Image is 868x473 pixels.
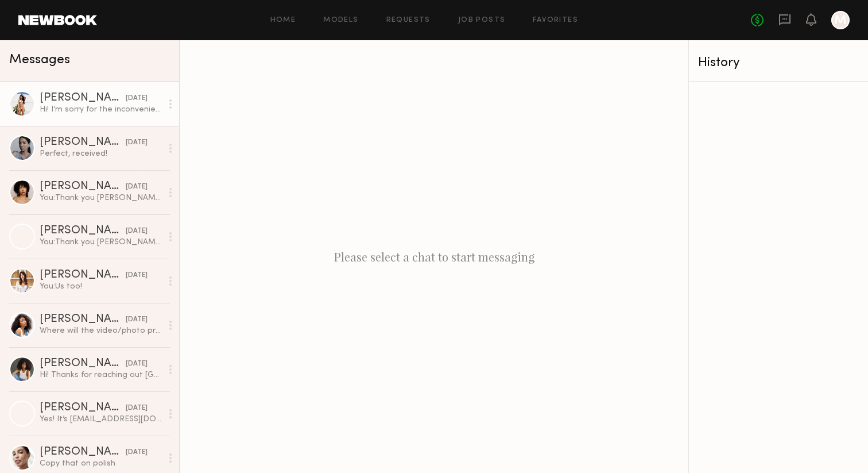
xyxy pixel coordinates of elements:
[126,182,148,193] div: [DATE]
[126,359,148,370] div: [DATE]
[40,281,162,292] div: You: Us too!
[126,403,148,414] div: [DATE]
[831,11,850,29] a: M
[270,17,296,24] a: Home
[40,270,126,281] div: [PERSON_NAME]
[40,447,126,458] div: [PERSON_NAME]
[40,148,162,159] div: Perfect, received!
[40,414,162,425] div: Yes! It’s [EMAIL_ADDRESS][DOMAIN_NAME]
[40,237,162,248] div: You: Thank you [PERSON_NAME]! It was so lovely to work with you. 🤎
[40,358,126,370] div: [PERSON_NAME]
[180,40,688,473] div: Please select a chat to start messaging
[458,17,506,24] a: Job Posts
[698,56,859,70] div: History
[126,226,148,237] div: [DATE]
[40,225,126,237] div: [PERSON_NAME]
[40,314,126,325] div: [PERSON_NAME]
[533,17,578,24] a: Favorites
[126,270,148,281] div: [DATE]
[126,93,148,104] div: [DATE]
[386,17,431,24] a: Requests
[40,104,162,115] div: Hi! I’m sorry for the inconvenience but I booked a gig for [DATE] in [GEOGRAPHIC_DATA] and the ea...
[40,93,126,104] div: [PERSON_NAME]
[323,17,358,24] a: Models
[126,137,148,148] div: [DATE]
[40,458,162,469] div: Copy that on polish
[40,137,126,148] div: [PERSON_NAME]
[40,193,162,203] div: You: Thank you [PERSON_NAME]! You were lovely to work with.
[40,325,162,336] div: Where will the video/photo project be taking place?
[9,53,70,67] span: Messages
[126,314,148,325] div: [DATE]
[40,370,162,380] div: Hi! Thanks for reaching out [GEOGRAPHIC_DATA] :) I am available. Can I ask what the agreed rate is?
[126,447,148,458] div: [DATE]
[40,402,126,414] div: [PERSON_NAME]
[40,181,126,193] div: [PERSON_NAME]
